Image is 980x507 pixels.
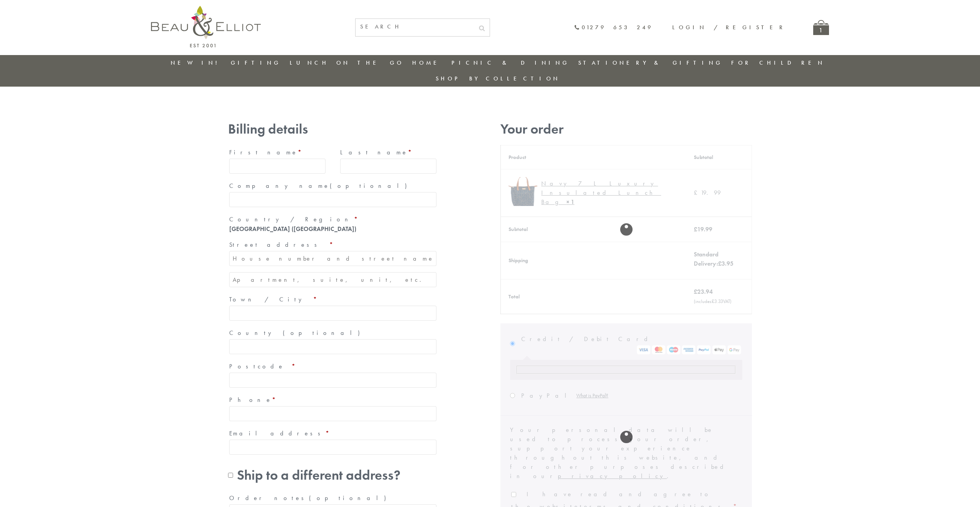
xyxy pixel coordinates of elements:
span: (optional) [283,329,364,337]
a: Shop by collection [436,75,560,82]
input: SEARCH [356,19,474,35]
a: Login / Register [672,23,786,31]
label: County [229,327,436,339]
a: New in! [171,59,222,67]
input: Ship to a different address? [228,473,233,478]
a: Lunch On The Go [290,59,404,67]
a: Picnic & Dining [451,59,569,67]
label: First name [229,146,326,159]
label: Postcode [229,360,436,373]
a: Stationery & Gifting [578,59,723,67]
a: 1 [813,20,829,35]
strong: [GEOGRAPHIC_DATA] ([GEOGRAPHIC_DATA]) [229,225,356,233]
img: logo [151,6,261,47]
label: Email address [229,427,436,440]
input: House number and street name [229,251,436,266]
a: 01279 653 249 [574,24,653,31]
a: Gifting [231,59,281,67]
input: Apartment, suite, unit, etc. (optional) [229,272,436,287]
h3: Your order [500,121,752,137]
label: Country / Region [229,213,436,226]
span: Ship to a different address? [237,467,401,483]
label: Town / City [229,293,436,306]
span: (optional) [309,494,391,502]
h3: Billing details [228,121,438,137]
label: Street address [229,239,436,251]
a: Home [412,59,443,67]
label: Company name [229,180,436,192]
label: Last name [340,146,436,159]
a: For Children [731,59,825,67]
label: Phone [229,394,436,406]
label: Order notes [229,492,436,504]
span: (optional) [330,182,411,190]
